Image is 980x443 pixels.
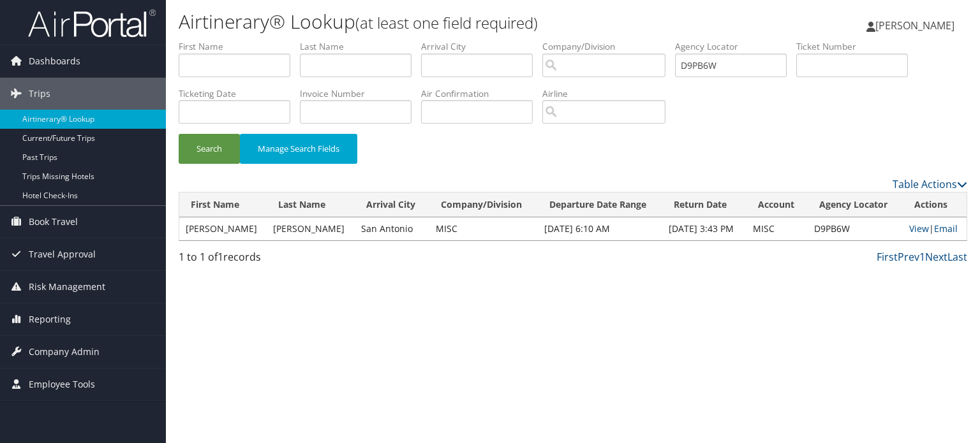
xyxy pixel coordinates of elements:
[875,18,954,33] span: [PERSON_NAME]
[542,87,675,100] label: Airline
[29,336,100,368] span: Company Admin
[746,192,808,217] th: Account: activate to sort column ascending
[355,12,538,33] small: (at least one field required)
[355,192,430,217] th: Arrival City: activate to sort column ascending
[179,249,362,271] div: 1 to 1 of records
[947,250,967,264] a: Last
[421,87,542,100] label: Air Confirmation
[662,192,746,217] th: Return Date: activate to sort column ascending
[919,250,925,264] a: 1
[429,192,538,217] th: Company/Division
[28,8,156,38] img: airportal-logo.png
[179,87,300,100] label: Ticketing Date
[355,217,430,240] td: San Antonio
[542,40,675,53] label: Company/Division
[29,78,50,110] span: Trips
[898,250,919,264] a: Prev
[909,222,929,235] a: View
[934,222,958,235] a: Email
[893,177,967,191] a: Table Actions
[866,6,967,45] a: [PERSON_NAME]
[675,40,796,53] label: Agency Locator
[429,217,538,240] td: MISC
[662,217,746,240] td: [DATE] 3:43 PM
[796,40,917,53] label: Ticket Number
[240,134,357,164] button: Manage Search Fields
[421,40,542,53] label: Arrival City
[29,45,80,77] span: Dashboards
[29,368,95,400] span: Employee Tools
[179,217,267,240] td: [PERSON_NAME]
[179,8,704,35] h1: Airtinerary® Lookup
[903,217,967,240] td: |
[179,40,300,53] label: First Name
[218,250,223,264] span: 1
[29,238,96,270] span: Travel Approval
[538,192,663,217] th: Departure Date Range: activate to sort column ascending
[179,192,267,217] th: First Name: activate to sort column ascending
[808,192,903,217] th: Agency Locator: activate to sort column ascending
[29,206,78,238] span: Book Travel
[808,217,903,240] td: D9PB6W
[746,217,808,240] td: MISC
[925,250,947,264] a: Next
[29,303,71,335] span: Reporting
[538,217,663,240] td: [DATE] 6:10 AM
[903,192,967,217] th: Actions
[267,217,354,240] td: [PERSON_NAME]
[267,192,354,217] th: Last Name: activate to sort column ascending
[300,40,421,53] label: Last Name
[29,271,105,303] span: Risk Management
[877,250,898,264] a: First
[179,134,240,164] button: Search
[300,87,421,100] label: Invoice Number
